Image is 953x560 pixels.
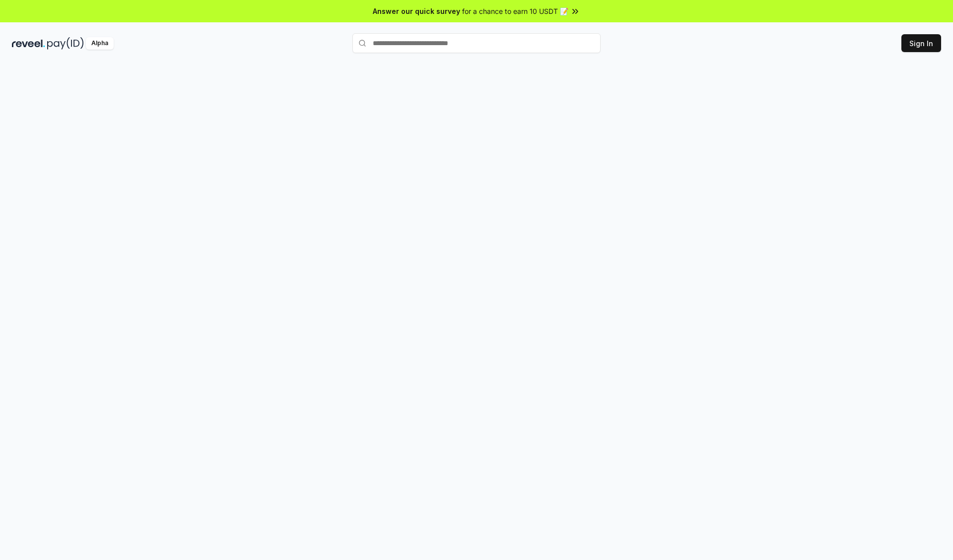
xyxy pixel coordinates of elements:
div: Alpha [86,37,114,50]
span: for a chance to earn 10 USDT 📝 [462,6,568,16]
span: Answer our quick survey [373,6,460,16]
button: Sign In [901,34,941,52]
img: pay_id [47,37,84,50]
img: reveel_dark [12,37,45,50]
